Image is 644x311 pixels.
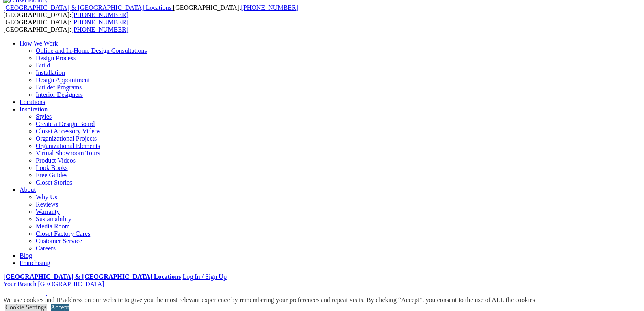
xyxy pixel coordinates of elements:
[3,273,181,280] a: [GEOGRAPHIC_DATA] & [GEOGRAPHIC_DATA] Locations
[20,98,45,105] a: Locations
[20,186,36,193] a: About
[38,281,104,287] span: [GEOGRAPHIC_DATA]
[36,128,100,135] a: Closet Accessory Videos
[20,259,50,266] a: Franchising
[36,150,100,157] a: Virtual Showroom Tours
[3,4,173,11] a: [GEOGRAPHIC_DATA] & [GEOGRAPHIC_DATA] Locations
[36,237,82,244] a: Customer Service
[3,19,128,33] span: [GEOGRAPHIC_DATA]: [GEOGRAPHIC_DATA]:
[36,194,57,200] a: Why Us
[36,120,95,127] a: Create a Design Board
[3,4,171,11] span: [GEOGRAPHIC_DATA] & [GEOGRAPHIC_DATA] Locations
[36,84,82,91] a: Builder Programs
[3,4,298,18] span: [GEOGRAPHIC_DATA]: [GEOGRAPHIC_DATA]:
[20,40,58,47] a: How We Work
[51,304,69,311] a: Accept
[36,91,83,98] a: Interior Designers
[72,26,128,33] a: [PHONE_NUMBER]
[72,19,128,26] a: [PHONE_NUMBER]
[20,252,32,259] a: Blog
[3,281,36,287] span: Your Branch
[36,47,147,54] a: Online and In-Home Design Consultations
[36,113,52,120] a: Styles
[36,54,76,61] a: Design Process
[72,11,128,18] a: [PHONE_NUMBER]
[36,69,65,76] a: Installation
[36,76,90,83] a: Design Appointment
[36,164,68,171] a: Look Books
[36,142,100,149] a: Organizational Elements
[36,208,60,215] a: Warranty
[182,273,226,280] a: Log In / Sign Up
[36,135,97,142] a: Organizational Projects
[36,223,70,230] a: Media Room
[20,106,48,113] a: Inspiration
[36,179,72,186] a: Closet Stories
[5,304,47,311] a: Cookie Settings
[36,201,58,208] a: Reviews
[36,215,72,222] a: Sustainability
[36,230,90,237] a: Closet Factory Cares
[20,294,61,301] a: Custom Closets
[36,245,56,252] a: Careers
[241,4,298,11] a: [PHONE_NUMBER]
[36,172,67,178] a: Free Guides
[36,62,50,69] a: Build
[36,157,76,164] a: Product Videos
[3,281,104,287] a: Your Branch [GEOGRAPHIC_DATA]
[3,296,537,304] div: We use cookies and IP address on our website to give you the most relevant experience by remember...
